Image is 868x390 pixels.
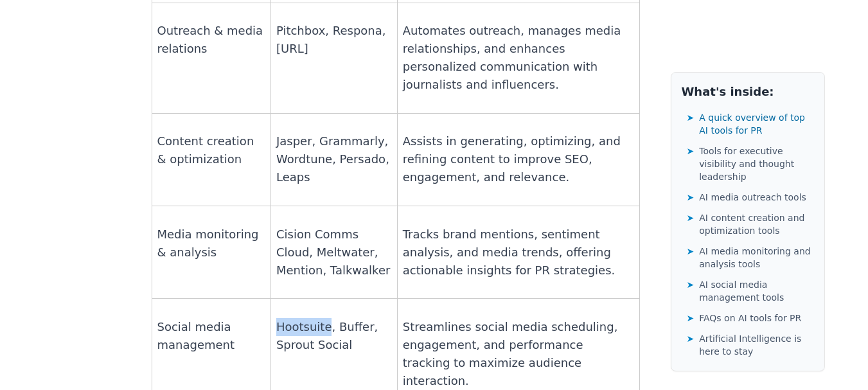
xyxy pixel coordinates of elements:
[687,312,695,324] span: ➤
[699,145,813,183] span: Tools for executive visibility and thought leadership
[687,309,814,327] a: ➤FAQs on AI tools for PR
[699,278,813,304] span: AI social media management tools
[276,22,392,58] p: Pitchbox, Respona, [URL]
[687,111,695,124] span: ➤
[403,318,634,390] p: Streamlines social media scheduling, engagement, and performance tracking to maximize audience in...
[687,332,695,345] span: ➤
[699,211,813,237] span: AI content creation and optimization tools
[276,226,392,279] p: Cision Comms Cloud, Meltwater, Mention, Talkwalker
[157,318,265,354] p: Social media management
[687,211,695,224] span: ➤
[157,132,265,168] p: Content creation & optimization
[682,83,814,101] h2: What's inside:
[687,242,814,273] a: ➤AI media monitoring and analysis tools
[403,132,634,186] p: Assists in generating, optimizing, and refining content to improve SEO, engagement, and relevance.
[687,145,695,157] span: ➤
[699,191,806,204] span: AI media outreach tools
[687,142,814,186] a: ➤Tools for executive visibility and thought leadership
[157,22,265,58] p: Outreach & media relations
[403,226,634,279] p: Tracks brand mentions, sentiment analysis, and media trends, offering actionable insights for PR ...
[403,22,634,94] p: Automates outreach, manages media relationships, and enhances personalized communication with jou...
[157,226,265,261] p: Media monitoring & analysis
[276,132,392,186] p: Jasper, Grammarly, Wordtune, Persado, Leaps
[687,330,814,360] a: ➤Artificial Intelligence is here to stay
[687,191,695,204] span: ➤
[699,111,813,137] span: A quick overview of top AI tools for PR
[276,318,392,354] p: Hootsuite, Buffer, Sprout Social
[687,188,814,206] a: ➤AI media outreach tools
[699,245,813,270] span: AI media monitoring and analysis tools
[687,245,695,258] span: ➤
[687,276,814,306] a: ➤AI social media management tools
[687,109,814,139] a: ➤A quick overview of top AI tools for PR
[699,312,801,324] span: FAQs on AI tools for PR
[699,332,813,358] span: Artificial Intelligence is here to stay
[687,278,695,291] span: ➤
[687,209,814,240] a: ➤AI content creation and optimization tools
